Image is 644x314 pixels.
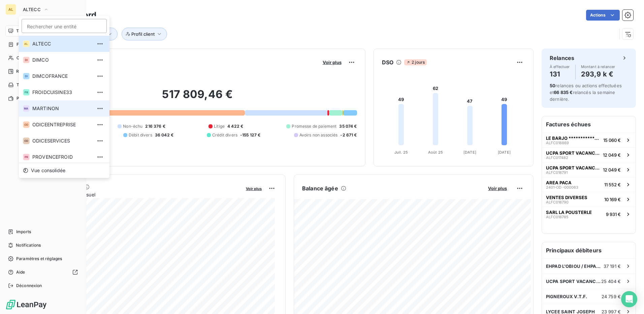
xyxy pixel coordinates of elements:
[292,123,336,129] span: Promesse de paiement
[394,150,408,155] tspan: Juil. 25
[323,60,342,65] span: Voir plus
[463,150,476,155] tspan: [DATE]
[550,65,570,69] span: À effectuer
[546,195,587,200] span: VENTES DIVERSES
[122,28,167,40] button: Profil client
[38,88,357,108] h2: 517 809,46 €
[32,57,92,63] span: DIMCO
[244,185,264,191] button: Voir plus
[17,82,31,88] span: Tâches
[129,132,152,138] span: Débit divers
[16,283,42,289] span: Déconnexion
[16,28,47,34] span: Tableau de bord
[246,186,262,191] span: Voir plus
[428,150,443,155] tspan: Août 25
[32,105,92,112] span: MARTINON
[32,73,92,80] span: DIMCOFRANCE
[340,132,357,138] span: -2 671 €
[227,123,243,129] span: 4 422 €
[5,4,16,15] div: AL
[554,90,573,95] span: 66 835 €
[586,10,620,21] button: Actions
[22,19,107,33] input: placeholder
[23,40,30,47] div: AL
[145,123,165,129] span: 216 376 €
[546,165,600,170] span: UCPA SPORT VACANCES - SERRE CHEVALIER
[16,256,62,262] span: Paramètres et réglages
[550,69,570,80] h4: 131
[299,132,338,138] span: Avoirs non associés
[542,162,636,177] button: UCPA SPORT VACANCES - SERRE CHEVALIERALFC01879112 049 €
[542,192,636,207] button: VENTES DIVERSESALFC01879010 169 €
[212,132,237,138] span: Crédit divers
[604,197,621,202] span: 10 169 €
[31,167,65,174] span: Vue consolidée
[17,41,34,48] span: Factures
[603,152,621,158] span: 12 049 €
[16,269,25,275] span: Aide
[16,242,41,248] span: Notifications
[498,150,511,155] tspan: [DATE]
[601,279,621,284] span: 25 404 €
[23,7,41,12] span: ALTECC
[5,267,80,278] a: Aide
[581,65,615,69] span: Montant à relancer
[155,132,173,138] span: 36 042 €
[32,137,92,144] span: ODICESERVICES
[131,31,155,37] span: Profil client
[32,40,92,47] span: ALTECC
[542,242,636,258] h6: Principaux débiteurs
[16,229,31,235] span: Imports
[546,294,587,299] span: PIGNEROUX V.T.F.
[550,83,622,102] span: relances ou actions effectuées et relancés la semaine dernière.
[17,55,30,61] span: Clients
[240,132,261,138] span: -155 127 €
[382,58,393,66] h6: DSO
[542,116,636,132] h6: Factures échues
[486,185,509,191] button: Voir plus
[214,123,225,129] span: Litige
[603,167,621,172] span: 12 049 €
[606,212,621,217] span: 9 931 €
[546,263,604,269] span: EHPAD L'OBIOU / EHPAD DE MENS
[488,186,507,191] span: Voir plus
[546,150,600,156] span: UCPA SPORT VACANCES - SERRE CHEVALIER
[546,180,572,185] span: AREA PACA
[542,207,636,221] button: SARL LA POUSTERLEALFC0187859 931 €
[38,191,241,198] span: Chiffre d'affaires mensuel
[546,200,569,204] span: ALFC018790
[23,57,30,63] div: DI
[23,73,30,80] div: DI
[603,137,621,143] span: 15 060 €
[581,69,615,80] h4: 293,9 k €
[546,156,568,160] span: ALFC017482
[23,137,30,144] div: OD
[550,83,555,88] span: 50
[546,170,568,175] span: ALFC018791
[32,89,92,96] span: FROIDCUISINE33
[546,210,592,215] span: SARL LA POUSTERLE
[621,291,637,307] div: Open Intercom Messenger
[321,59,344,65] button: Voir plus
[546,215,569,219] span: ALFC018785
[23,89,30,96] div: FR
[32,121,92,128] span: ODICEENTREPRISE
[604,182,621,187] span: 11 552 €
[32,154,92,160] span: PROVENCEFROID
[546,279,601,284] span: UCPA SPORT VACANCES - SERRE CHEVALIER
[23,105,30,112] div: MA
[404,59,427,65] span: 2 jours
[23,154,30,160] div: PR
[16,68,34,74] span: Relances
[542,177,636,192] button: AREA PACA2401-OD -00006311 552 €
[546,185,578,189] span: 2401-OD -000063
[542,147,636,162] button: UCPA SPORT VACANCES - SERRE CHEVALIERALFC01748212 049 €
[17,95,37,101] span: Paiements
[123,123,142,129] span: Non-échu
[546,141,569,145] span: ALFC018869
[302,184,338,192] h6: Balance âgée
[604,263,621,269] span: 37 191 €
[602,294,621,299] span: 24 759 €
[339,123,357,129] span: 35 074 €
[23,121,30,128] div: OD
